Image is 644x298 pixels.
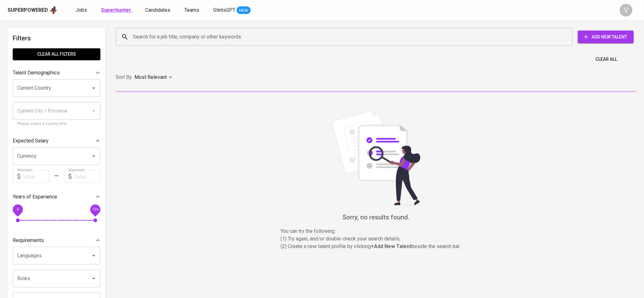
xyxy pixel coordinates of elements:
p: (2) Create a new talent profile by clicking beside the search bar. [281,243,471,250]
a: Teams [184,6,200,14]
button: Open [89,274,98,283]
span: 0 [17,207,19,212]
div: Most Relevant [134,72,174,83]
h6: Filters [13,33,100,43]
div: Expected Salary [13,135,100,147]
b: Superhunter [101,7,131,13]
a: Superhunter [101,6,132,14]
img: file_searching.svg [329,110,424,205]
h6: Sorry, no results found. [116,212,636,222]
button: Add New Talent [578,31,634,43]
a: GlintsGPT NEW [213,6,251,14]
span: Jobs [76,7,87,13]
a: Jobs [76,6,88,14]
div: Superpowered [8,7,48,14]
span: Candidates [145,7,170,13]
span: Teams [184,7,199,13]
a: Superpoweredapp logo [8,5,58,15]
button: Clear All filters [13,48,100,60]
input: Value [74,170,100,183]
div: Requirements [13,234,100,247]
span: 10+ [92,207,98,212]
p: You can try the following : [281,227,471,235]
p: Talent Demographics [13,69,60,77]
span: Clear All filters [18,50,95,58]
span: Add New Talent [583,33,629,41]
p: Years of Experience [13,193,57,201]
div: Talent Demographics [13,66,100,79]
div: V [620,4,633,17]
img: app logo [49,5,58,15]
span: Clear All [596,55,617,63]
b: + Add New Talent [371,243,412,249]
p: Requirements [13,237,44,244]
a: Candidates [145,6,172,14]
p: Sort By [116,73,132,81]
div: Years of Experience [13,191,100,203]
button: Open [89,84,98,93]
span: GlintsGPT [213,7,235,13]
button: Open [89,251,98,260]
p: Please select a Country first [17,121,96,127]
p: Most Relevant [134,73,167,81]
span: NEW [237,7,251,14]
p: (1) Try again, and/or double-check your search details, [281,235,471,243]
button: Open [89,152,98,161]
p: Expected Salary [13,137,49,145]
button: Clear All [593,53,620,65]
input: Value [23,170,49,183]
